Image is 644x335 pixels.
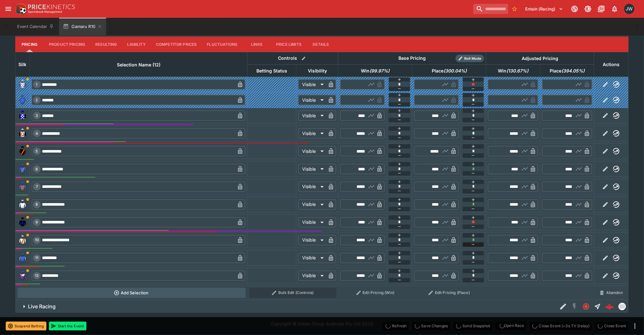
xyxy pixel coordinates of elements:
[202,37,243,52] button: Fluctuations
[558,301,569,312] button: Edit Detail
[369,67,390,75] em: ( 99.97 %)
[242,37,271,52] button: Links
[624,4,634,14] div: Jayden Wyke
[592,301,603,312] button: Straight
[619,303,626,311] div: liveracing
[580,301,592,312] button: Closed
[6,322,46,331] button: Suspend Betting
[298,253,326,263] div: Visible
[298,182,326,192] div: Visible
[603,300,616,313] a: 5a388710-ebff-42bf-86b1-1b600419d41a
[631,322,639,330] button: more
[569,301,580,312] button: SGM Disabled
[17,288,246,298] button: Add Selection
[561,67,585,75] em: ( 394.05 %)
[594,52,628,77] th: Actions
[605,302,614,311] img: logo-cerberus--red.svg
[17,79,28,90] img: runner 1
[17,235,28,245] img: runner 10
[596,288,627,298] button: Abandon
[462,56,484,61] span: Roll Mode
[17,164,28,174] img: runner 6
[622,2,636,16] button: Jayden Wyke
[340,288,410,298] button: Edit Pricing (Win)
[15,300,558,313] button: Live Racing
[59,18,106,36] button: Oamaru R10
[35,149,39,154] span: 5
[582,3,594,15] button: Toggle light/dark mode
[34,256,40,260] span: 11
[473,4,508,14] input: search
[298,235,326,245] div: Visible
[35,220,39,225] span: 9
[510,4,520,14] button: No Bookmarks
[17,200,28,210] img: runner 8
[110,61,167,69] span: Selection Name (12)
[249,288,336,298] button: Bulk Edit (Controls)
[35,167,39,171] span: 6
[28,304,56,310] h6: Live Racing
[506,67,528,75] em: ( 130.67 %)
[17,253,28,263] img: runner 11
[17,217,28,228] img: runner 9
[15,37,44,52] button: Pricing
[298,217,326,228] div: Visible
[17,95,28,105] img: runner 2
[44,37,90,52] button: Product Pricing
[35,202,39,207] span: 8
[17,111,28,121] img: runner 3
[582,303,590,311] svg: Closed
[491,67,535,75] span: Win(130.67%)
[35,113,39,118] span: 3
[569,3,580,15] button: Connected to PK
[17,146,28,156] img: runner 5
[298,164,326,174] div: Visible
[17,271,28,281] img: runner 12
[456,55,484,62] div: Show/hide Price Roll mode configuration.
[425,67,474,75] span: Place(300.04%)
[90,37,122,52] button: Resulting
[307,37,335,52] button: Details
[151,37,202,52] button: Competitor Prices
[414,288,485,298] button: Edit Pricing (Place)
[543,67,592,75] span: Place(394.05%)
[298,95,326,105] div: Visible
[49,322,86,331] button: Start the Event
[122,37,151,52] button: Liability
[35,98,39,102] span: 2
[298,79,326,90] div: Visible
[301,67,334,75] span: Visibility
[396,54,429,62] div: Base Pricing
[486,52,594,65] th: Adjusted Pricing
[298,111,326,121] div: Visible
[522,4,567,14] button: Select Tenant
[605,302,614,311] div: 5a388710-ebff-42bf-86b1-1b600419d41a
[495,321,527,330] div: split button
[247,52,338,65] th: Controls
[34,274,40,278] span: 12
[13,18,58,36] button: Event Calendar
[28,4,75,9] img: PriceKinetics
[3,3,14,15] button: open drawer
[298,271,326,281] div: Visible
[609,3,620,15] button: Notifications
[34,238,40,243] span: 10
[249,67,294,75] span: Betting Status
[17,128,28,139] img: runner 4
[271,37,307,52] button: Price Limits
[298,128,326,139] div: Visible
[298,200,326,210] div: Visible
[619,303,626,310] img: liveracing
[35,82,39,87] span: 1
[300,54,308,63] button: Bulk edit
[354,67,397,75] span: Win(99.97%)
[14,3,27,15] img: PriceKinetics Logo
[17,182,28,192] img: runner 7
[16,52,30,77] th: Silk
[35,185,39,189] span: 7
[28,10,62,13] img: Sportsbook Management
[35,131,39,136] span: 4
[596,3,607,15] button: Documentation
[444,67,467,75] em: ( 300.04 %)
[298,146,326,156] div: Visible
